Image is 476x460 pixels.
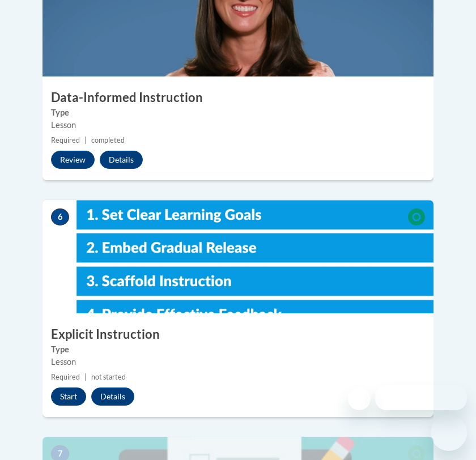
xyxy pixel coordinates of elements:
span: Required [51,136,80,144]
div: Lesson [51,119,425,131]
h3: Explicit Instruction [42,326,433,343]
span: Required [51,373,80,381]
div: Lesson [51,356,425,368]
h3: Data-Informed Instruction [42,89,433,107]
span: completed [91,136,125,144]
span: 6 [51,208,69,225]
iframe: Close message [348,387,371,410]
button: Review [51,151,95,169]
button: Details [91,387,134,406]
button: Start [51,387,86,406]
button: Details [100,151,143,169]
span: not started [91,373,126,381]
iframe: Message from company [375,385,467,410]
img: Course Image [42,200,433,313]
label: Type [51,107,425,119]
span: | [84,373,87,381]
label: Type [51,343,425,356]
iframe: Button to launch messaging window [431,415,467,451]
span: | [84,136,87,144]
